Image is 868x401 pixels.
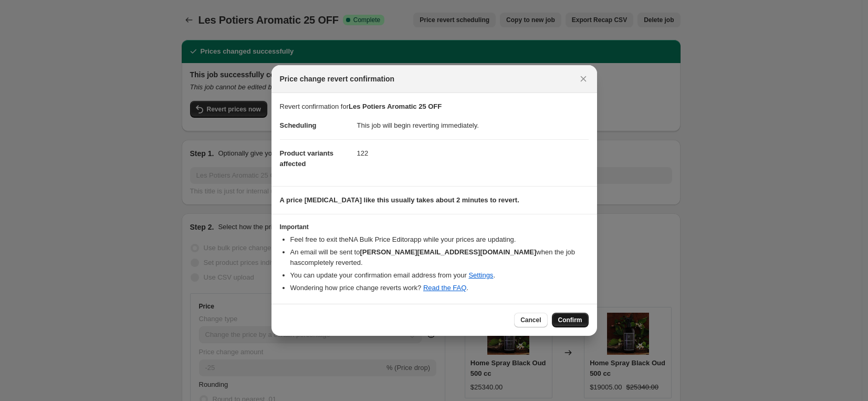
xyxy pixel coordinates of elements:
[468,271,493,279] a: Settings
[423,284,466,292] a: Read the FAQ
[520,316,541,324] span: Cancel
[558,316,582,324] span: Confirm
[552,313,589,327] button: Confirm
[280,149,334,168] span: Product variants affected
[280,101,589,112] p: Revert confirmation for
[290,247,589,268] li: An email will be sent to when the job has completely reverted .
[357,112,589,139] dd: This job will begin reverting immediately.
[280,121,317,129] span: Scheduling
[290,283,589,293] li: Wondering how price change reverts work? .
[360,248,536,256] b: [PERSON_NAME][EMAIL_ADDRESS][DOMAIN_NAME]
[290,234,589,245] li: Feel free to exit the NA Bulk Price Editor app while your prices are updating.
[280,196,519,204] b: A price [MEDICAL_DATA] like this usually takes about 2 minutes to revert.
[290,270,589,281] li: You can update your confirmation email address from your .
[349,102,442,110] b: Les Potiers Aromatic 25 OFF
[576,71,591,86] button: Close
[514,313,547,327] button: Cancel
[357,139,589,167] dd: 122
[280,74,395,84] span: Price change revert confirmation
[280,223,589,231] h3: Important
